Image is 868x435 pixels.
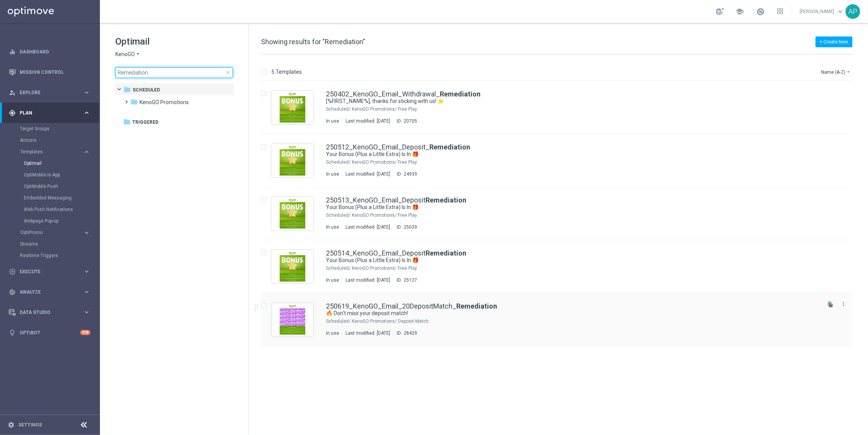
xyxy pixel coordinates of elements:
[83,309,90,316] i: keyboard_arrow_right
[352,159,820,165] div: Scheduled/KenoGO Promotions/Free Play
[404,171,417,177] div: 24939
[115,51,135,58] span: KenoGO
[9,289,83,296] div: Analyze
[429,143,470,151] b: Remediation
[393,330,417,336] div: ID:
[20,290,83,294] span: Analyze
[326,144,470,151] a: 250512_KenoGO_Email_Deposit_Remediation
[343,171,393,177] div: Last modified: [DATE]
[273,305,312,335] img: 28429.jpeg
[20,42,90,62] a: Dashboard
[352,106,820,112] div: Scheduled/KenoGO Promotions/Free Play
[20,227,99,238] div: OptiPromo
[326,98,820,105] div: [%FIRST_NAME%], thanks for sticking with us! ⭐️
[115,51,141,58] button: KenoGO arrow_drop_down
[816,37,853,47] button: + Create New
[132,119,158,126] span: Triggered
[9,42,90,62] div: Dashboard
[24,206,80,213] a: Web Push Notifications
[393,171,417,177] div: ID:
[9,89,16,96] i: person_search
[24,192,99,204] div: Embedded Messaging
[326,212,351,218] div: Scheduled/
[20,230,83,235] div: OptiPromo
[8,110,91,116] button: gps_fixed Plan keyboard_arrow_right
[20,269,83,274] span: Execute
[20,149,83,154] div: Templates
[123,86,131,93] i: folder
[326,91,481,98] a: 250402_KenoGO_Email_Withdrawal_Remediation
[20,250,99,261] div: Realtime Triggers
[8,69,91,75] button: Mission Control
[326,118,339,124] div: In use
[20,238,99,250] div: Streams
[326,310,802,317] a: 🔥 Don't miss your deposit match!
[24,181,99,192] div: OptiMobile Push
[20,137,80,143] a: Actions
[9,48,16,55] i: equalizer
[8,49,91,55] button: equalizer Dashboard
[326,159,351,165] div: Scheduled/
[326,250,466,257] a: 250514_KenoGO_Email_DepositRemediation
[20,90,83,95] span: Explore
[9,329,16,336] i: lightbulb
[20,123,99,134] div: Target Groups
[20,126,80,132] a: Target Groups
[393,277,417,283] div: ID:
[20,149,75,154] span: Templates
[841,301,847,307] i: more_vert
[326,151,820,158] div: Your Bonus (Plus a Little Extra) Is In 🎁
[9,110,83,116] div: Plan
[24,204,99,215] div: Web Push Notifications
[404,118,417,124] div: 20705
[836,7,845,16] span: keyboard_arrow_down
[253,134,866,187] div: Press SPACE to select this row.
[24,195,80,201] a: Embedded Messaging
[140,99,189,106] span: KenoGO Promotions
[326,224,339,230] div: In use
[326,106,351,112] div: Scheduled/
[326,277,339,283] div: In use
[326,257,802,264] a: Your Bonus (Plus a Little Extra) Is In 🎁
[225,70,231,76] span: close
[326,265,351,271] div: Scheduled/
[828,301,834,307] i: file_copy
[426,249,466,257] b: Remediation
[326,303,497,310] a: 250619_KenoGO_Email_20DepositMatch_Remediation
[326,204,802,211] a: Your Bonus (Plus a Little Extra) Is In 🎁
[826,299,836,309] button: file_copy
[24,160,80,166] a: Optimail
[9,110,16,116] i: gps_fixed
[343,224,393,230] div: Last modified: [DATE]
[83,148,90,156] i: keyboard_arrow_right
[83,229,90,236] i: keyboard_arrow_right
[24,215,99,227] div: Webpage Pop-up
[8,330,91,336] div: lightbulb Optibot +10
[253,81,866,134] div: Press SPACE to select this row.
[326,151,802,158] a: Your Bonus (Plus a Little Extra) Is In 🎁
[24,218,80,224] a: Webpage Pop-up
[261,38,365,46] span: Showing results for "Remediation"
[273,199,312,229] img: 25039.jpeg
[404,330,417,336] div: 28429
[20,241,80,247] a: Streams
[83,109,90,116] i: keyboard_arrow_right
[8,422,15,428] i: settings
[123,118,131,126] i: folder
[273,93,312,123] img: 20705.jpeg
[24,172,80,178] a: OptiMobile In-App
[20,229,91,236] button: OptiPromo keyboard_arrow_right
[393,118,417,124] div: ID:
[18,423,42,427] a: Settings
[9,268,83,275] div: Execute
[130,98,138,106] i: folder
[20,149,91,155] button: Templates keyboard_arrow_right
[393,224,417,230] div: ID:
[24,158,99,169] div: Optimail
[846,4,860,19] div: AP
[9,309,83,316] div: Data Studio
